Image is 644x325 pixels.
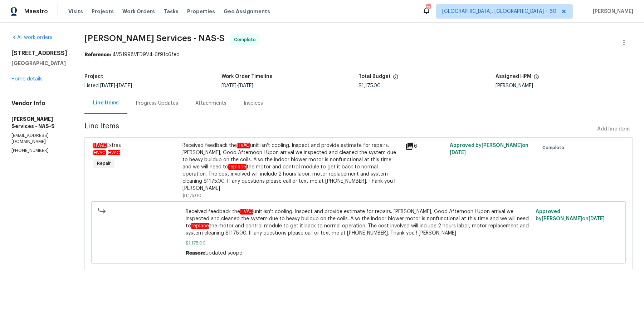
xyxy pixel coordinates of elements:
[221,74,273,79] h5: Work Order Timeline
[117,83,132,88] span: [DATE]
[191,223,209,229] em: replace
[450,150,466,155] span: [DATE]
[94,160,114,167] span: Repair
[244,100,263,107] div: Invoices
[450,143,528,155] span: Approved by [PERSON_NAME] on
[92,8,114,15] span: Projects
[221,83,236,88] span: [DATE]
[11,77,43,82] a: Home details
[221,83,253,88] span: -
[11,148,67,154] p: [PHONE_NUMBER]
[84,52,111,57] b: Reference:
[11,60,67,67] h5: [GEOGRAPHIC_DATA]
[11,133,67,145] p: [EMAIL_ADDRESS][DOMAIN_NAME]
[358,83,381,88] span: $1,175.00
[187,8,215,15] span: Properties
[405,142,445,151] div: 6
[11,35,52,40] a: All work orders
[240,209,253,215] em: HVAC
[496,74,531,79] h5: Assigned HPM
[122,8,155,15] span: Work Orders
[93,143,121,148] span: Extras
[182,142,401,192] div: Received feedback the unit isn't cooling. Inspect and provide estimate for repairs. [PERSON_NAME]...
[164,9,179,14] span: Tasks
[205,251,242,256] span: Updated scope
[186,240,532,247] span: $1,175.00
[496,83,633,88] div: [PERSON_NAME]
[224,8,270,15] span: Geo Assignments
[536,209,605,221] span: Approved by [PERSON_NAME] on
[238,83,253,88] span: [DATE]
[11,100,67,107] h4: Vendor Info
[93,143,107,148] em: HVAC
[93,99,119,107] div: Line Items
[542,144,567,151] span: Complete
[589,216,605,221] span: [DATE]
[100,83,132,88] span: -
[108,150,120,155] em: HVAC
[442,8,556,15] span: [GEOGRAPHIC_DATA], [GEOGRAPHIC_DATA] + 60
[84,51,633,58] div: 4V5J998VFD9V4-6f91c6fed
[182,193,201,198] span: $1,175.00
[84,34,225,43] span: [PERSON_NAME] Services - NAS-S
[228,164,247,170] em: replace
[393,74,399,83] span: The total cost of line items that have been proposed by Opendoor. This sum includes line items th...
[237,143,250,148] em: HVAC
[93,150,106,155] em: HVAC
[11,50,67,57] h2: [STREET_ADDRESS]
[100,83,115,88] span: [DATE]
[533,74,539,83] span: The hpm assigned to this work order.
[590,8,633,15] span: [PERSON_NAME]
[93,151,120,155] span: -
[195,100,226,107] div: Attachments
[68,8,83,15] span: Visits
[234,36,259,43] span: Complete
[24,8,48,15] span: Maestro
[84,83,132,88] span: Listed
[136,100,178,107] div: Progress Updates
[84,123,594,136] span: Line Items
[84,74,103,79] h5: Project
[426,4,431,11] div: 736
[11,115,67,130] h5: [PERSON_NAME] Services - NAS-S
[358,74,391,79] h5: Total Budget
[186,251,205,256] span: Reason:
[186,208,532,237] span: Received feedback the unit isn't cooling. Inspect and provide estimate for repairs. [PERSON_NAME]...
